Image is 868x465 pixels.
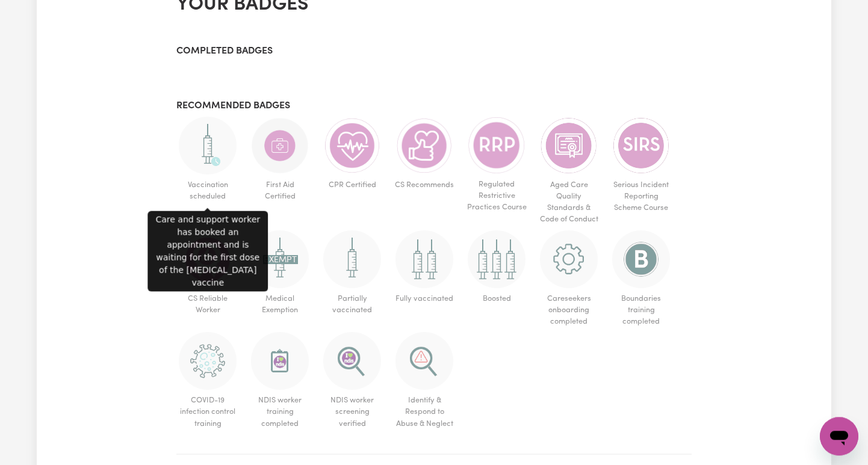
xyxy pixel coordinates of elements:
span: CPR Certified [321,174,383,196]
span: Serious Incident Reporting Scheme Course [610,174,672,219]
span: Boundaries training completed [610,288,672,333]
img: CS Academy: COVID-19 Infection Control Training course completed [179,332,237,390]
img: Care and support worker has completed CPR Certification [323,117,381,174]
span: Aged Care Quality Standards & Code of Conduct [538,174,600,230]
h3: Completed badges [176,46,692,57]
img: CS Academy: Boundaries in care and support work course completed [612,230,670,288]
span: COVID-19 infection control training [176,390,239,434]
img: Care and support worker has received 1 dose of the COVID-19 vaccine [323,230,381,288]
span: Regulated Restrictive Practices Course [465,174,528,218]
span: Medical Exemption [249,288,311,321]
span: Fully vaccinated [393,288,456,309]
img: Worker has a medical exemption and cannot receive COVID-19 vaccine [251,230,309,288]
span: CS Reliable Worker [176,288,239,321]
img: CS Academy: Identify & Respond to Abuse & Neglect in Aged & Disability course completed [395,332,453,390]
img: Care and support worker has received booster dose of COVID-19 vaccination [468,230,525,288]
span: Boosted [465,288,528,309]
img: Care and support worker has completed First Aid Certification [251,117,309,174]
span: First Aid Certified [249,174,311,207]
img: Care and support worker has booked an appointment and is waiting for the first dose of the COVID-... [179,117,237,174]
span: Vaccination scheduled [176,174,239,207]
img: Care and support worker has received 2 doses of COVID-19 vaccine [395,230,453,288]
span: NDIS worker screening verified [321,390,383,434]
span: Partially vaccinated [321,288,383,321]
div: Care and support worker has booked an appointment and is waiting for the first dose of the [MEDIC... [147,211,268,292]
img: CS Academy: Serious Incident Reporting Scheme course completed [612,117,670,174]
img: Care worker is recommended by Careseekers [395,117,453,174]
img: CS Academy: Introduction to NDIS Worker Training course completed [251,332,309,390]
img: NDIS Worker Screening Verified [323,332,381,390]
h3: Recommended badges [176,100,692,112]
span: Identify & Respond to Abuse & Neglect [393,390,456,434]
img: CS Academy: Regulated Restrictive Practices course completed [468,117,525,174]
img: CS Academy: Careseekers Onboarding course completed [540,230,598,288]
span: NDIS worker training completed [249,390,311,434]
img: CS Academy: Aged Care Quality Standards & Code of Conduct course completed [540,117,598,174]
iframe: Button to launch messaging window, conversation in progress [820,417,858,455]
span: Careseekers onboarding completed [538,288,600,333]
span: CS Recommends [393,174,456,196]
